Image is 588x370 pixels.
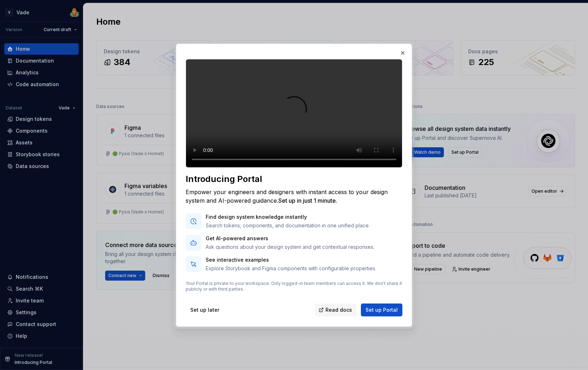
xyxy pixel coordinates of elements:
[190,306,219,314] span: Set up later
[366,306,398,314] span: Set up Portal
[186,281,402,292] p: Your Portal is private to your workspace. Only logged-in team members can access it. We don't sha...
[361,304,402,316] button: Set up Portal
[206,235,374,242] p: Get AI-powered answers
[206,256,376,263] p: See interactive examples
[315,304,357,316] a: Read docs
[186,173,402,185] div: Introducing Portal
[278,197,337,204] span: Set up in just 1 minute.
[325,306,352,314] span: Read docs
[206,265,376,272] p: Explore Storybook and Figma components with configurable properties.
[186,304,224,316] button: Set up later
[206,243,374,251] p: Ask questions about your design system and get contextual responses.
[206,213,370,221] p: Find design system knowledge instantly
[206,222,370,229] p: Search tokens, components, and documentation in one unified place.
[186,188,402,205] div: Empower your engineers and designers with instant access to your design system and AI-powered gui...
